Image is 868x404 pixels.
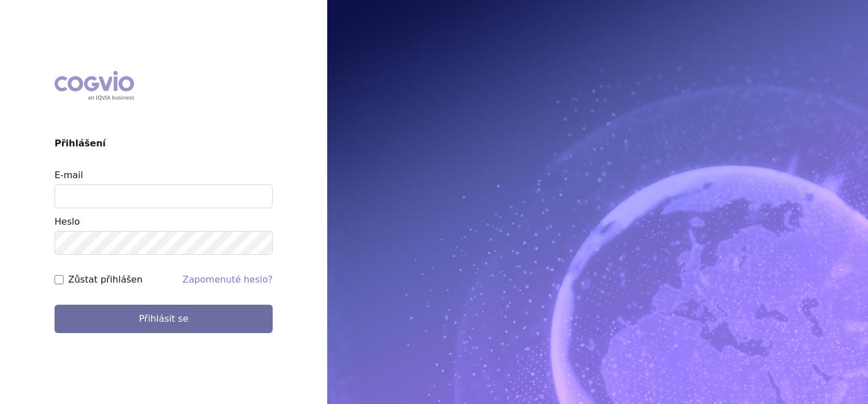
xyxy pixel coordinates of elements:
[55,71,134,100] div: COGVIO
[182,274,273,285] a: Zapomenuté heslo?
[55,137,273,150] h2: Přihlášení
[55,170,83,180] label: E-mail
[55,305,273,333] button: Přihlásit se
[68,273,143,287] label: Zůstat přihlášen
[55,216,80,227] label: Heslo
